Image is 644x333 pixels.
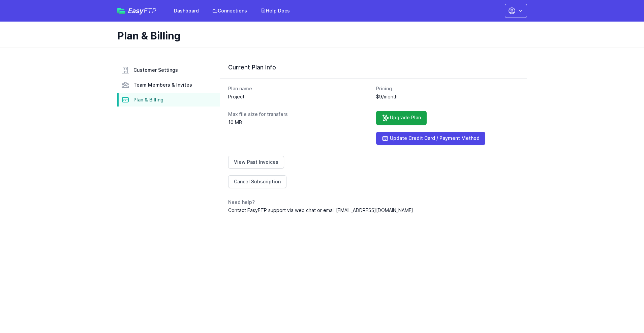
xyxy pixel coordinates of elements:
[228,63,519,71] h3: Current Plan Info
[228,199,519,206] dt: Need help?
[117,78,220,92] a: Team Members & Invites
[376,85,519,92] dt: Pricing
[133,82,192,88] span: Team Members & Invites
[128,7,156,14] span: Easy
[228,93,371,100] dd: Project
[117,7,156,14] a: EasyFTP
[117,93,220,107] a: Plan & Billing
[208,5,251,17] a: Connections
[376,93,519,100] dd: $9/month
[228,85,371,92] dt: Plan name
[256,5,294,17] a: Help Docs
[144,7,156,15] span: FTP
[376,132,485,145] a: Update Credit Card / Payment Method
[117,30,522,42] h1: Plan & Billing
[117,63,220,77] a: Customer Settings
[117,8,125,14] img: easyftp_logo.png
[133,96,163,103] span: Plan & Billing
[228,175,286,188] a: Cancel Subscription
[228,156,284,169] a: View Past Invoices
[228,207,519,214] dd: Contact EasyFTP support via web chat or email [EMAIL_ADDRESS][DOMAIN_NAME]
[376,111,427,125] a: Upgrade Plan
[228,111,371,118] dt: Max file size for transfers
[228,119,371,126] dd: 10 MB
[133,67,178,73] span: Customer Settings
[170,5,203,17] a: Dashboard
